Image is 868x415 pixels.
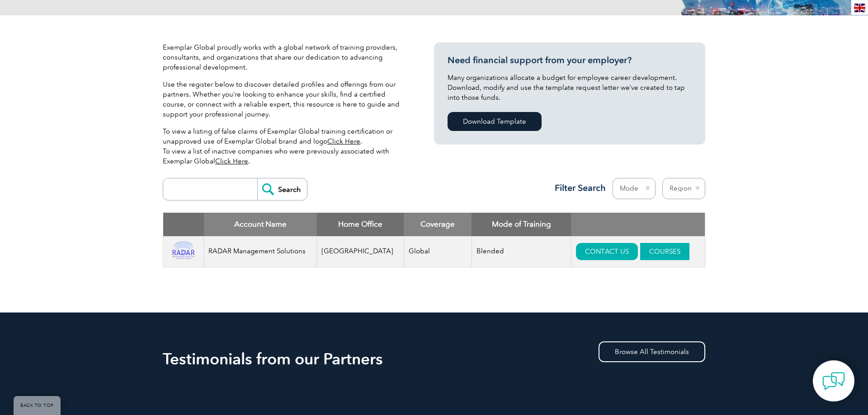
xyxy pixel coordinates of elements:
img: contact-chat.png [822,370,845,392]
th: Coverage: activate to sort column ascending [404,213,472,236]
p: Many organizations allocate a budget for employee career development. Download, modify and use th... [448,73,692,103]
td: Blended [472,236,571,267]
th: Home Office: activate to sort column ascending [317,213,404,236]
input: Search [257,178,307,200]
p: To view a listing of false claims of Exemplar Global training certification or unapproved use of ... [163,126,407,166]
a: COURSES [640,243,689,260]
th: Mode of Training: activate to sort column ascending [472,213,571,236]
a: CONTACT US [576,243,638,260]
p: Exemplar Global proudly works with a global network of training providers, consultants, and organ... [163,42,407,72]
th: : activate to sort column ascending [571,213,705,236]
a: BACK TO TOP [14,396,61,415]
td: [GEOGRAPHIC_DATA] [317,236,404,267]
h2: Testimonials from our Partners [163,352,705,366]
h3: Filter Search [549,182,606,194]
a: Click Here [215,157,248,165]
th: Account Name: activate to sort column descending [204,213,317,236]
img: 1d2a24ac-d9bc-ea11-a814-000d3a79823d-logo.png [168,242,199,261]
td: RADAR Management Solutions [204,236,317,267]
p: Use the register below to discover detailed profiles and offerings from our partners. Whether you... [163,79,407,119]
a: Download Template [448,112,542,131]
img: en [854,4,865,12]
td: Global [404,236,472,267]
h3: Need financial support from your employer? [448,55,692,66]
a: Click Here [327,137,360,145]
a: Browse All Testimonials [599,341,705,362]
